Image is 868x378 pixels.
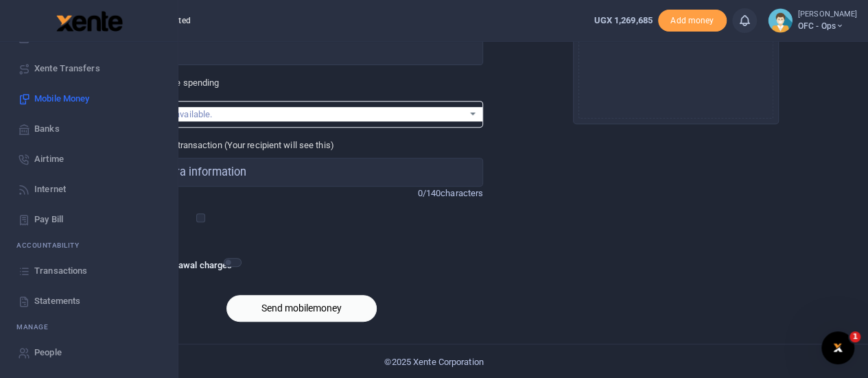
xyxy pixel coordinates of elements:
a: logo-small logo-large logo-large [55,15,123,25]
span: anage [23,322,49,332]
div: No options available. [130,108,463,121]
span: OFC - Ops [798,20,857,32]
span: Airtime [34,152,64,166]
input: Enter extra information [120,158,483,187]
li: M [11,316,167,338]
span: People [34,346,62,359]
li: Toup your wallet [658,10,727,32]
span: Pay Bill [34,213,63,226]
span: Transactions [34,264,87,278]
span: 0/140 [418,188,441,198]
img: profile-user [768,8,793,33]
a: Airtime [11,144,167,174]
iframe: Intercom live chat [821,331,854,364]
a: UGX 1,269,685 [594,14,652,27]
span: characters [441,188,483,198]
li: Ac [11,235,167,256]
span: Xente Transfers [34,62,100,75]
a: Xente Transfers [11,54,167,84]
button: Send mobilemoney [226,295,377,322]
input: UGX [120,36,483,65]
a: Transactions [11,256,167,286]
a: Internet [11,174,167,204]
li: Wallet ballance [588,14,657,27]
small: [PERSON_NAME] [798,9,857,21]
a: People [11,338,167,368]
span: Mobile Money [34,92,89,106]
img: logo-large [56,11,123,32]
span: Internet [34,182,66,196]
span: Banks [34,122,60,136]
span: countability [27,240,79,250]
span: Statements [34,294,80,308]
span: Add money [658,10,727,32]
a: profile-user [PERSON_NAME] OFC - Ops [768,8,857,33]
label: Memo for this transaction (Your recipient will see this) [120,139,334,152]
a: Mobile Money [11,84,167,114]
a: Statements [11,286,167,316]
a: Banks [11,114,167,144]
span: 1 [849,331,860,342]
a: Pay Bill [11,204,167,235]
a: Add money [658,14,727,25]
span: UGX 1,269,685 [594,15,652,25]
